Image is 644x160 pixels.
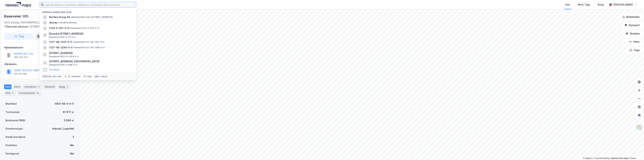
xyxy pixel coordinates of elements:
[73,41,104,43] span: Eiendom • 1127-48-1301-0-0
[63,110,74,114] div: 67 671 ㎡
[626,38,643,45] button: Filter
[70,143,74,147] div: Nei
[49,55,79,58] span: Eiendom • 1505-10-953-0-0
[578,3,590,7] div: Mine Tags
[49,15,70,19] span: NorSea Group AS
[49,51,132,55] span: [STREET_ADDRESS]
[4,84,11,89] div: Info
[583,157,592,159] a: Mapbox
[64,118,74,122] div: 5 589 ㎡
[4,13,29,19] div: Baseveien 105
[4,45,75,50] div: Hjemmelshaver
[593,157,610,159] a: OpenStreetMap
[611,157,628,159] a: Improve this map
[627,143,644,160] iframe: Chat Widget
[4,33,34,40] button: Tag
[11,91,14,95] div: 2
[66,85,69,89] div: 7
[71,16,113,19] span: Eiendom • Risavika [STREET_ADDRESS]
[17,91,41,95] div: Transaksjoner
[623,30,643,37] button: Analyse
[72,135,74,139] div: 2
[49,68,59,72] button: Vis flere
[619,13,643,20] button: Bokmerker
[13,84,21,89] div: Eiere
[14,72,27,75] div: 916 164 882
[6,143,17,147] div: Punktleie
[44,2,136,7] input: Søk på adresse, matrikkel, gårdeiere, leietakere eller personer
[49,63,77,66] span: Eiendom • 1124-5-568-0-0
[4,25,73,29] div: [STREET_ADDRESS]
[4,91,16,95] div: ESG
[49,26,69,30] span: 1124-5-257-0-0
[49,59,132,63] span: [STREET_ADDRESS], [GEOGRAPHIC_DATA]
[73,46,105,49] span: Eiendom • 1127-48-1299-0-0
[49,40,72,44] span: 1127-48-1301-0-0
[6,152,19,156] div: Festegrunn
[6,127,23,131] div: Eiendomstype
[54,102,74,106] div: 1554-48-4-0-0
[627,47,643,54] button: Tags
[43,84,56,89] div: Datasett
[6,102,17,106] div: Matrikkel
[37,85,41,89] div: 2
[6,2,31,7] img: logo.a4113a55bc3d86da70a041830d287a7e.svg
[42,75,52,78] div: Ctrl + k
[94,75,100,78] div: esc
[87,75,91,78] div: velg
[6,135,25,139] div: Antall leietakere
[58,84,71,89] div: Bygg
[598,3,604,7] div: Bolig
[565,3,570,7] div: Kart
[49,21,58,25] span: Averøy
[71,75,80,78] div: markere
[52,75,61,78] div: nytt søk
[4,20,46,25] div: 6531, Averøy, [GEOGRAPHIC_DATA]
[4,25,30,28] span: Tilhørende adresser:
[70,27,71,29] span: •
[49,36,75,39] span: Eiendom • 1124-5-15-0-0
[70,27,99,30] span: Eiendom • 1124-5-257-0-0
[36,91,39,95] div: 12
[39,8,136,14] div: [PERSON_NAME] søk (100)
[23,84,42,89] div: Leietakere
[100,75,107,78] div: avbryt
[49,45,73,50] span: 1127-48-1299-0-0
[14,56,28,59] div: 999 329 764
[6,118,25,122] div: Bruksareal (BRA)
[71,16,72,18] span: •
[49,32,132,36] span: Risavika [STREET_ADDRESS]
[73,41,74,43] span: •
[6,110,19,114] div: Tomteareal
[613,3,633,7] div: [PERSON_NAME]
[636,124,642,131] img: Z
[52,127,74,131] div: Industri, Logistikk
[58,21,77,24] span: Område • Averøy
[73,46,74,49] span: •
[622,22,643,29] button: Datasett
[70,152,74,156] div: Nei
[58,21,59,24] span: •
[4,62,75,66] div: Gårdeiere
